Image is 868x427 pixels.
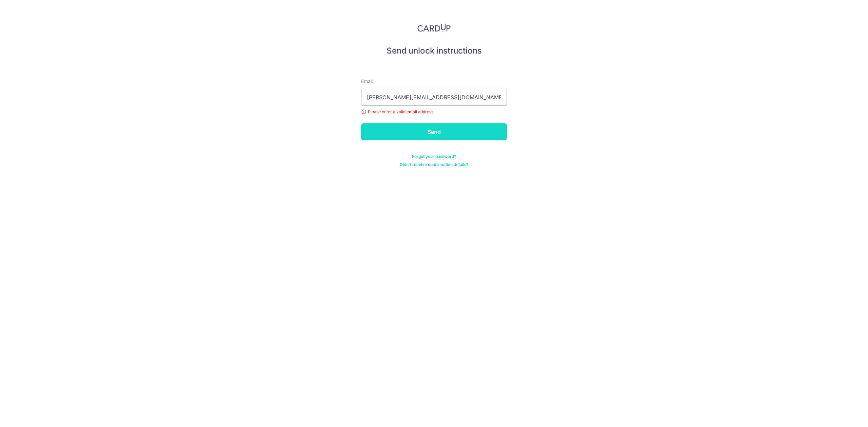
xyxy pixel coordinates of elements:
img: CardUp Logo [417,24,451,32]
span: translation missing: en.devise.label.Email [361,78,373,84]
span: Please enter a valid email address [361,108,507,115]
a: Didn't receive confirmation details? [400,162,468,167]
input: Send [361,123,507,140]
a: Forgot your password? [412,154,456,159]
h5: Send unlock instructions [361,45,507,56]
input: Enter your Email [361,89,507,106]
